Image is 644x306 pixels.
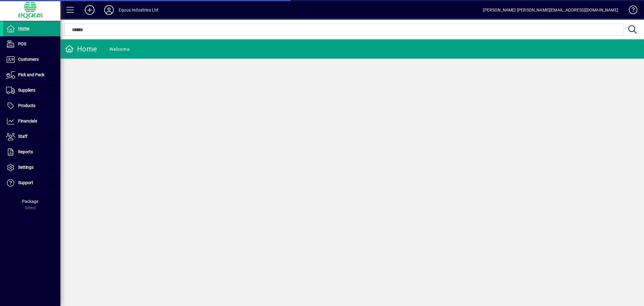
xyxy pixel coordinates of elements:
a: Financials [3,114,60,129]
div: Welcome [109,44,130,54]
span: Package [22,199,38,204]
a: Settings [3,160,60,175]
div: Home [65,44,97,54]
span: Products [18,103,35,108]
span: Pick and Pack [18,72,44,77]
span: Reports [18,149,33,154]
span: Financials [18,119,37,123]
button: Add [80,5,99,15]
a: Staff [3,129,60,144]
a: Reports [3,145,60,160]
div: Equus Industries Ltd [119,5,159,15]
a: Customers [3,52,60,67]
span: Suppliers [18,88,35,93]
a: Support [3,175,60,190]
a: Suppliers [3,83,60,98]
a: Products [3,98,60,113]
span: Settings [18,165,34,170]
div: [PERSON_NAME] [PERSON_NAME][EMAIL_ADDRESS][DOMAIN_NAME] [483,5,618,15]
button: Profile [99,5,119,15]
span: Staff [18,134,27,139]
span: Home [18,26,29,31]
span: Customers [18,57,39,62]
a: Knowledge Base [624,1,636,21]
span: POS [18,41,26,46]
span: Support [18,180,33,185]
a: POS [3,37,60,52]
a: Pick and Pack [3,67,60,83]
